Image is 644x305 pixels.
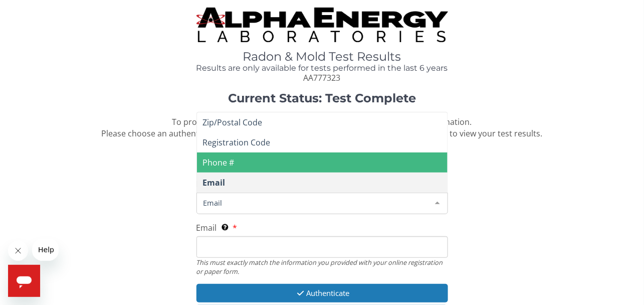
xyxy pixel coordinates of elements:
[304,72,341,83] span: AA777323
[196,258,448,276] div: This must exactly match the information you provided with your online registration or paper form.
[196,284,448,302] button: Authenticate
[203,117,263,128] span: Zip/Postal Code
[203,137,271,148] span: Registration Code
[228,91,416,105] strong: Current Status: Test Complete
[196,222,217,233] span: Email
[8,265,40,297] iframe: Button to launch messaging window
[196,64,448,73] h4: Results are only available for tests performed in the last 6 years
[203,157,235,168] span: Phone #
[32,239,59,261] iframe: Message from company
[203,177,226,188] span: Email
[196,8,448,42] img: TightCrop.jpg
[196,50,448,63] h1: Radon & Mold Test Results
[102,116,543,139] span: To protect your confidential test results, we need to confirm some information. Please choose an ...
[201,197,427,208] span: Email
[8,241,28,261] iframe: Close message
